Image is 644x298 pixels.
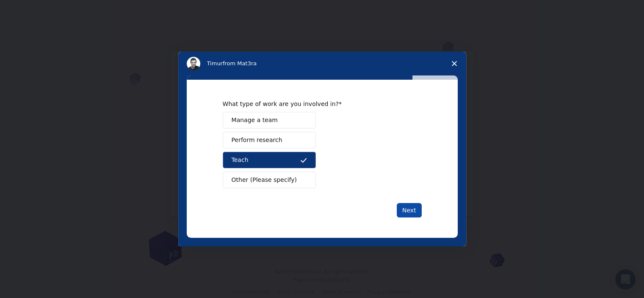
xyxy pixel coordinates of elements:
button: Other (Please specify) [223,172,316,188]
button: Teach [223,152,316,168]
button: Manage a team [223,112,316,128]
span: Other (Please specify) [232,175,297,184]
span: from Mat3ra [223,60,257,67]
span: Close survey [442,52,466,75]
img: Profile image for Timur [187,57,200,70]
span: Timur [207,60,223,67]
button: Perform research [223,132,316,148]
div: What type of work are you involved in? [223,100,409,108]
span: Perform research [232,136,282,145]
span: Support [17,6,47,14]
span: Teach [232,156,249,164]
button: Next [397,203,422,217]
span: Manage a team [232,116,278,125]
